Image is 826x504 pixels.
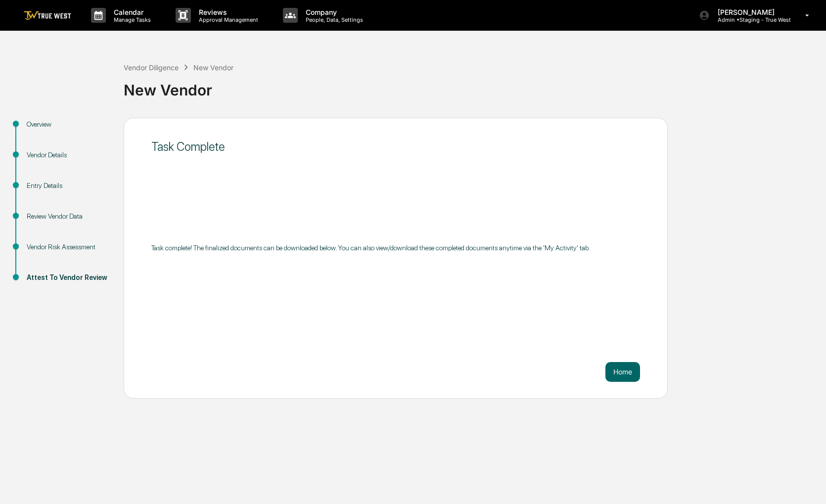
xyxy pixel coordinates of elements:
[27,181,108,191] div: Entry Details
[710,16,791,23] p: Admin • Staging - True West
[151,244,640,252] div: Task complete! The finalized documents can be downloaded below. You can also view/download these ...
[106,16,156,23] p: Manage Tasks
[794,471,821,498] iframe: Open customer support
[298,16,368,23] p: People, Data, Settings
[191,16,263,23] p: Approval Management
[27,119,108,130] div: Overview
[27,211,108,222] div: Review Vendor Data
[27,273,108,283] div: Attest To Vendor Review
[191,8,263,16] p: Reviews
[298,8,368,16] p: Company
[24,11,71,20] img: logo
[605,362,640,382] button: Home
[124,63,179,72] div: Vendor Diligence
[193,63,233,72] div: New Vendor
[27,242,108,252] div: Vendor Risk Assessment
[124,73,821,99] div: New Vendor
[151,139,640,154] div: Task Complete
[710,8,791,16] p: [PERSON_NAME]
[106,8,156,16] p: Calendar
[27,150,108,160] div: Vendor Details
